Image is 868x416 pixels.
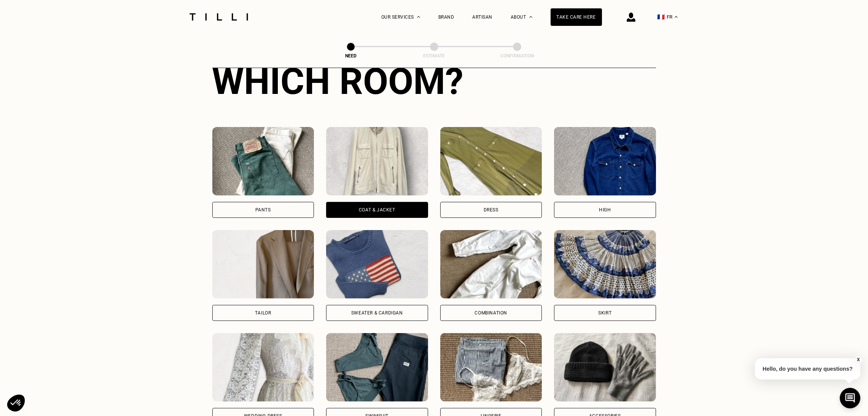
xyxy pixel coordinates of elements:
[658,13,665,21] font: 🇫🇷
[667,14,673,20] font: FR
[212,333,314,402] img: Tilli alters your wedding dress
[675,16,678,18] img: drop-down menu
[326,127,428,195] img: Tilli alters your Coat & Jacket
[440,333,542,402] img: Tilli retouches your lingerie
[763,366,853,372] font: Hello, do you have any questions?
[855,356,862,364] button: X
[326,333,428,402] img: Tilli alters your swimsuit
[255,310,271,316] font: Tailor
[212,60,464,103] font: Which room?
[500,53,534,59] font: Confirmation
[554,127,656,195] img: Tilli retouches your top
[212,127,314,195] img: Tilli alters your pants
[511,14,526,20] font: About
[212,230,314,299] img: Tilli alters your tailor
[345,53,357,59] font: Need
[554,333,656,402] img: Tilli retouches your Accessories
[359,207,395,213] font: Coat & Jacket
[554,230,656,299] img: Tilli alters your skirt
[351,310,403,316] font: Sweater & cardigan
[551,8,602,26] a: Take care here
[529,16,532,18] img: About drop-down menu
[627,13,635,22] img: connection icon
[326,230,428,299] img: Tilli alters your sweater & cardigan
[484,207,499,213] font: Dress
[473,14,493,20] a: Artisan
[417,16,420,18] img: Drop-down menu
[598,310,612,316] font: Skirt
[440,230,542,299] img: Tilli alters your Combination
[857,357,860,362] font: X
[438,14,454,20] a: Brand
[423,53,445,59] font: Estimate
[255,207,271,213] font: Pants
[187,13,251,21] img: Tilli Dressmaking Service Logo
[599,207,611,213] font: High
[557,14,596,20] font: Take care here
[381,14,414,20] font: Our services
[440,127,542,195] img: Tilli alters your dress
[475,310,507,316] font: Combination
